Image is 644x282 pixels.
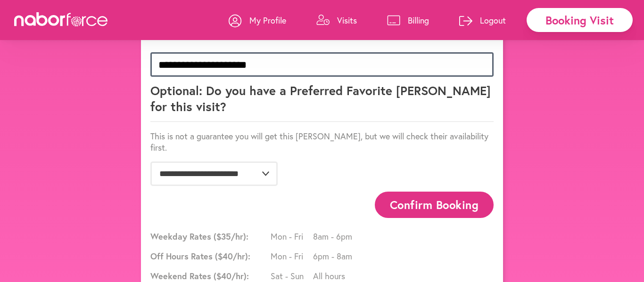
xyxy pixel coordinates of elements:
[313,231,355,242] span: 8am - 6pm
[375,192,494,218] button: Confirm Booking
[150,270,268,282] span: Weekend Rates
[229,6,286,34] a: My Profile
[271,270,313,282] span: Sat - Sun
[271,250,313,262] span: Mon - Fri
[150,231,268,242] span: Weekday Rates
[313,270,355,282] span: All hours
[480,15,506,26] p: Logout
[215,250,250,262] span: ($ 40 /hr):
[150,250,268,262] span: Off Hours Rates
[459,6,506,34] a: Logout
[527,8,633,32] div: Booking Visit
[214,231,248,242] span: ($ 35 /hr):
[337,15,357,26] p: Visits
[387,6,429,34] a: Billing
[214,270,249,282] span: ($ 40 /hr):
[150,82,494,122] p: Optional: Do you have a Preferred Favorite [PERSON_NAME] for this visit?
[313,250,355,262] span: 6pm - 8am
[408,15,429,26] p: Billing
[271,231,313,242] span: Mon - Fri
[316,6,357,34] a: Visits
[150,130,494,153] p: This is not a guarantee you will get this [PERSON_NAME], but we will check their availability first.
[249,15,286,26] p: My Profile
